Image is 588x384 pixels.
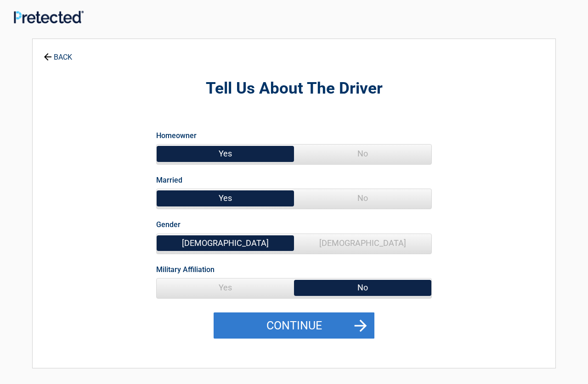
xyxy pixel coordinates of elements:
[214,312,374,339] button: Continue
[156,218,181,231] label: Gender
[294,189,431,207] span: No
[294,278,431,297] span: No
[157,234,294,252] span: [DEMOGRAPHIC_DATA]
[157,145,294,163] span: Yes
[157,278,294,297] span: Yes
[156,174,182,186] label: Married
[156,263,215,276] label: Military Affiliation
[14,11,84,23] img: Main Logo
[294,234,431,252] span: [DEMOGRAPHIC_DATA]
[294,145,431,163] span: No
[156,129,197,142] label: Homeowner
[157,189,294,207] span: Yes
[83,78,505,100] h2: Tell Us About The Driver
[42,45,74,61] a: BACK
